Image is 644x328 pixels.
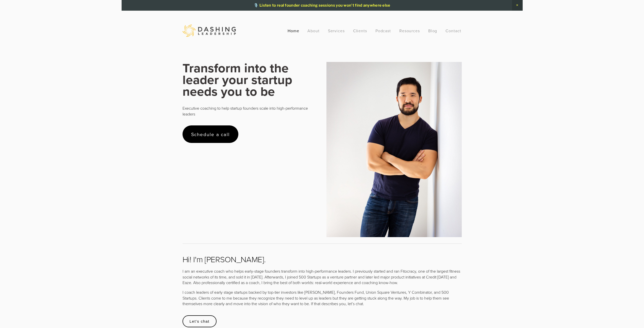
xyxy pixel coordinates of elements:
[353,26,367,35] a: Clients
[183,268,462,285] p: I am an executive coach who helps early-stage founders transform into high-performance leaders. I...
[288,26,299,35] a: Home
[183,125,239,143] a: Schedule a call
[328,26,345,35] a: Services
[183,105,318,117] p: Executive coaching to help startup founders scale into high-performance leaders
[183,25,236,37] img: Dashing Leadership
[183,315,217,327] a: Let's chat
[375,26,391,35] a: Podcast
[183,59,295,100] strong: Transform into the leader your startup needs you to be
[445,26,461,35] a: Contact
[183,289,462,306] p: I coach leaders of early stage startups backed by top-tier investors like [PERSON_NAME], Founders...
[307,26,320,35] a: About
[428,26,437,35] a: Blog
[183,254,462,264] h2: Hi! I'm [PERSON_NAME].
[399,28,420,34] a: Resources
